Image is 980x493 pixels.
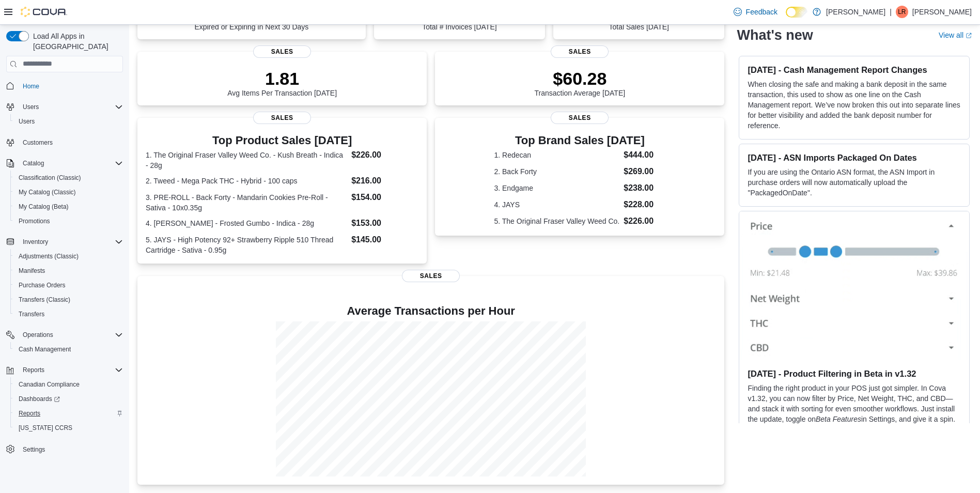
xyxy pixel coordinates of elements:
[351,234,418,246] dd: $145.00
[23,159,44,167] span: Catalog
[624,198,665,211] dd: $228.00
[19,380,80,389] span: Canadian Compliance
[23,331,53,339] span: Operations
[10,249,127,264] button: Adjustments (Classic)
[19,364,123,376] span: Reports
[14,172,85,184] a: Classification (Classic)
[494,134,665,147] h3: Top Brand Sales [DATE]
[898,6,906,18] span: LR
[10,342,127,357] button: Cash Management
[14,201,73,213] a: My Catalog (Beta)
[351,149,418,161] dd: $226.00
[748,152,961,163] h3: [DATE] - ASN Imports Packaged On Dates
[253,45,311,58] span: Sales
[146,176,347,186] dt: 2. Tweed - Mega Pack THC - Hybrid - 100 caps
[253,112,311,124] span: Sales
[786,7,807,18] input: Dark Mode
[14,172,123,184] span: Classification (Classic)
[551,45,609,58] span: Sales
[19,157,48,170] button: Catalog
[14,115,123,128] span: Users
[10,421,127,435] button: [US_STATE] CCRS
[19,117,35,126] span: Users
[14,265,123,277] span: Manifests
[19,236,52,248] button: Inventory
[748,383,961,435] p: Finding the right product in your POS just got simpler. In Cova v1.32, you can now filter by Pric...
[14,294,123,306] span: Transfers (Classic)
[14,279,123,291] span: Purchase Orders
[19,329,57,341] button: Operations
[14,265,49,277] a: Manifests
[14,215,54,227] a: Promotions
[351,217,418,229] dd: $153.00
[2,79,127,94] button: Home
[14,308,123,320] span: Transfers
[6,74,123,484] nav: Complex example
[19,442,123,455] span: Settings
[19,157,123,170] span: Catalog
[402,270,460,282] span: Sales
[624,215,665,227] dd: $226.00
[14,343,123,356] span: Cash Management
[14,407,44,420] a: Reports
[494,166,619,177] dt: 2. Back Forty
[729,2,782,22] a: Feedback
[748,167,961,198] p: If you are using the Ontario ASN format, the ASN Import in purchase orders will now automatically...
[14,378,84,391] a: Canadian Compliance
[10,264,127,278] button: Manifests
[19,364,49,376] button: Reports
[14,343,75,356] a: Cash Management
[19,203,69,211] span: My Catalog (Beta)
[10,307,127,321] button: Transfers
[826,6,885,18] p: [PERSON_NAME]
[19,252,79,260] span: Adjustments (Classic)
[737,27,813,43] h2: What's new
[19,345,71,353] span: Cash Management
[746,7,777,17] span: Feedback
[10,292,127,307] button: Transfers (Classic)
[19,101,43,113] button: Users
[2,156,127,171] button: Catalog
[19,174,81,182] span: Classification (Classic)
[10,278,127,292] button: Purchase Orders
[146,305,716,317] h4: Average Transactions per Hour
[351,175,418,187] dd: $216.00
[2,235,127,249] button: Inventory
[14,378,123,391] span: Canadian Compliance
[146,218,347,228] dt: 4. [PERSON_NAME] - Frosted Gumbo - Indica - 28g
[2,135,127,150] button: Customers
[19,409,40,418] span: Reports
[23,445,45,454] span: Settings
[14,422,123,434] span: Washington CCRS
[10,377,127,392] button: Canadian Compliance
[14,422,76,434] a: [US_STATE] CCRS
[624,149,665,161] dd: $444.00
[14,393,123,405] span: Dashboards
[19,424,72,432] span: [US_STATE] CCRS
[14,201,123,213] span: My Catalog (Beta)
[890,6,892,18] p: |
[10,171,127,185] button: Classification (Classic)
[10,406,127,421] button: Reports
[23,103,39,111] span: Users
[14,407,123,420] span: Reports
[23,238,48,246] span: Inventory
[351,191,418,204] dd: $154.00
[14,215,123,227] span: Promotions
[19,267,45,275] span: Manifests
[10,199,127,214] button: My Catalog (Beta)
[146,150,347,171] dt: 1. The Original Fraser Valley Weed Co. - Kush Breath - Indica - 28g
[19,236,123,248] span: Inventory
[146,235,347,255] dt: 5. JAYS - High Potency 92+ Strawberry Ripple 510 Thread Cartridge - Sativa - 0.95g
[19,136,57,149] a: Customers
[624,182,665,194] dd: $238.00
[29,31,123,52] span: Load All Apps in [GEOGRAPHIC_DATA]
[19,310,44,318] span: Transfers
[19,80,43,93] a: Home
[2,441,127,456] button: Settings
[23,366,44,374] span: Reports
[535,68,626,97] div: Transaction Average [DATE]
[624,165,665,178] dd: $269.00
[14,250,83,263] a: Adjustments (Classic)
